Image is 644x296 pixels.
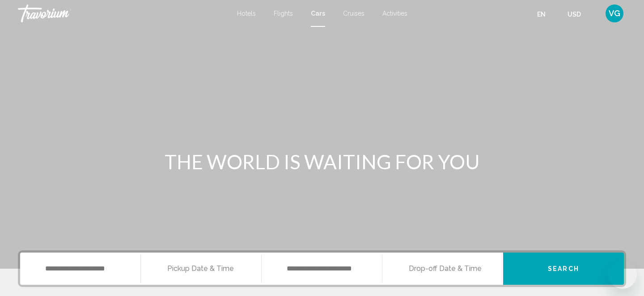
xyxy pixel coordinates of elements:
[609,9,620,18] span: VG
[382,10,407,17] a: Activities
[274,10,293,17] a: Flights
[568,11,581,18] span: USD
[503,253,624,285] button: Search
[409,262,482,275] span: Drop-off Date & Time
[237,10,256,17] a: Hotels
[18,4,228,22] a: Travorium
[603,4,626,23] button: User Menu
[608,260,637,289] iframe: Button to launch messaging window
[154,150,490,173] h1: THE WORLD IS WAITING FOR YOU
[537,8,554,21] button: Change language
[568,8,589,21] button: Change currency
[391,253,482,285] button: Drop-off date
[343,10,364,17] a: Cruises
[311,10,325,17] a: Cars
[20,253,624,285] div: Search widget
[537,11,546,18] span: en
[548,266,579,273] span: Search
[150,253,234,285] button: Pickup date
